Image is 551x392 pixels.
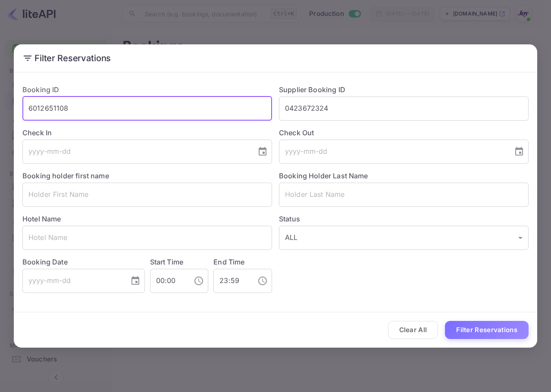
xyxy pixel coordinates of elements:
input: Booking ID [22,96,272,121]
button: Choose time, selected time is 11:59 PM [254,272,271,289]
button: Choose date [254,143,271,160]
button: Filter Reservations [445,321,529,339]
label: Booking holder first name [22,171,109,180]
label: Booking Holder Last Name [279,171,368,180]
input: yyyy-mm-dd [22,140,250,164]
label: Booking ID [22,85,59,94]
label: Hotel Name [22,215,61,223]
label: Status [279,214,529,224]
label: Check In [22,128,272,138]
input: yyyy-mm-dd [279,140,507,164]
div: ALL [279,226,529,250]
label: Booking Date [22,257,145,267]
label: Start Time [150,258,184,266]
label: Supplier Booking ID [279,85,345,94]
input: Holder First Name [22,183,272,207]
button: Clear All [388,321,438,339]
input: Holder Last Name [279,183,529,207]
button: Choose date [127,272,144,289]
label: End Time [213,258,244,266]
button: Choose date [510,143,528,160]
input: Hotel Name [22,226,272,250]
input: Supplier Booking ID [279,96,529,121]
h2: Filter Reservations [14,44,537,72]
input: yyyy-mm-dd [22,269,123,293]
input: hh:mm [150,269,187,293]
button: Choose time, selected time is 12:00 AM [190,272,207,289]
input: hh:mm [213,269,250,293]
label: Check Out [279,128,529,138]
